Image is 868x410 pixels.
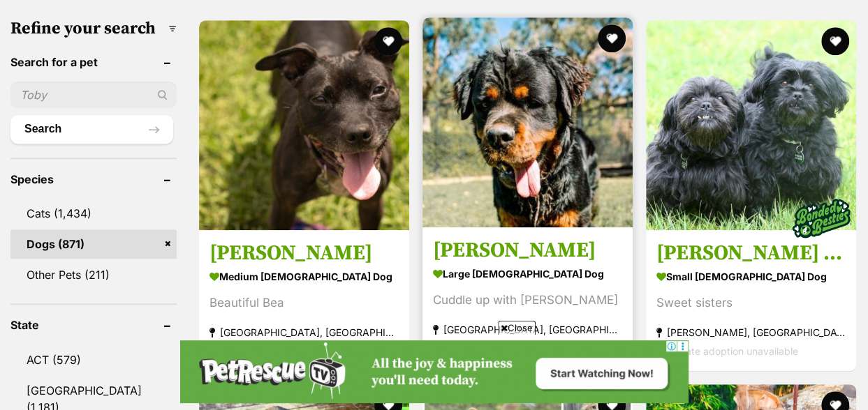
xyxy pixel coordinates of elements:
[433,264,622,284] strong: large [DEMOGRAPHIC_DATA] Dog
[10,229,177,259] a: Dogs (871)
[10,56,177,68] header: Search for a pet
[10,345,177,374] a: ACT (579)
[422,227,633,368] a: [PERSON_NAME] large [DEMOGRAPHIC_DATA] Dog Cuddle up with [PERSON_NAME] [GEOGRAPHIC_DATA], [GEOGR...
[10,115,173,143] button: Search
[656,294,846,312] div: Sweet sisters
[209,266,399,287] strong: medium [DEMOGRAPHIC_DATA] Dog
[10,173,177,185] header: Species
[10,319,177,331] header: State
[199,229,409,371] a: [PERSON_NAME] medium [DEMOGRAPHIC_DATA] Dog Beautiful Bea [GEOGRAPHIC_DATA], [GEOGRAPHIC_DATA] In...
[374,27,402,55] button: favourite
[821,27,849,55] button: favourite
[209,323,399,342] strong: [GEOGRAPHIC_DATA], [GEOGRAPHIC_DATA]
[10,19,177,38] h3: Refine your search
[656,345,798,357] span: Interstate adoption unavailable
[786,183,856,253] img: bonded besties
[656,266,846,287] strong: small [DEMOGRAPHIC_DATA] Dog
[656,240,846,266] h3: [PERSON_NAME] and [PERSON_NAME]
[433,237,622,264] h3: [PERSON_NAME]
[10,260,177,289] a: Other Pets (211)
[598,24,626,52] button: favourite
[209,294,399,312] div: Beautiful Bea
[498,321,536,335] span: Close
[10,82,177,108] input: Toby
[433,291,622,310] div: Cuddle up with [PERSON_NAME]
[199,20,409,230] img: Beatrice Lozano - Staffordshire Bull Terrier x Australian Kelpie Dog
[180,340,689,403] iframe: Advertisement
[10,199,177,228] a: Cats (1,434)
[646,229,856,371] a: [PERSON_NAME] and [PERSON_NAME] small [DEMOGRAPHIC_DATA] Dog Sweet sisters [PERSON_NAME], [GEOGRA...
[209,240,399,266] h3: [PERSON_NAME]
[422,17,633,227] img: Kozy Falko - Rottweiler Dog
[656,323,846,342] strong: [PERSON_NAME], [GEOGRAPHIC_DATA]
[646,20,856,230] img: Dixie and Peppa Tamblyn - Maltese x Shih Tzu Dog
[433,320,622,339] strong: [GEOGRAPHIC_DATA], [GEOGRAPHIC_DATA]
